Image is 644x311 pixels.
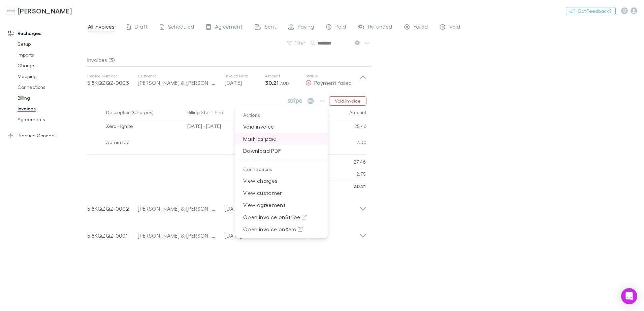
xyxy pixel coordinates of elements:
[235,187,328,199] a: View customer
[235,120,328,133] p: Void invoice
[235,145,328,157] a: Download PDF
[235,223,328,235] p: Open invoice on Xero
[621,288,637,304] div: Open Intercom Messenger
[235,163,328,175] p: Connections
[235,175,328,187] a: View charges
[235,133,328,145] p: Mark as paid
[235,223,328,235] a: Open invoice onXero
[235,199,328,211] a: View agreement
[235,211,328,223] p: Open invoice on Stripe
[235,108,328,120] p: Actions
[235,211,328,223] a: Open invoice onStripe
